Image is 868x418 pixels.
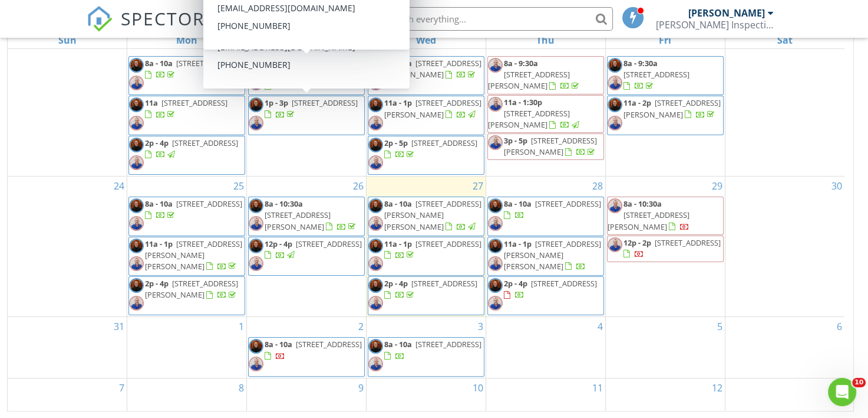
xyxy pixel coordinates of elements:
[607,96,724,135] a: 11a - 2p [STREET_ADDRESS][PERSON_NAME]
[265,239,292,249] span: 12p - 4p
[145,239,242,272] span: [STREET_ADDRESS][PERSON_NAME][PERSON_NAME]
[145,97,158,108] span: 11a
[384,138,477,159] a: 2p - 5p [STREET_ADDRESS]
[128,276,245,315] a: 2p - 4p [STREET_ADDRESS][PERSON_NAME]
[121,6,217,31] span: SPECTORA
[236,317,246,336] a: Go to September 1, 2025
[414,32,438,48] a: Wednesday
[129,198,144,213] img: headshot_hi_res.jpg
[145,58,242,80] a: 8a - 10a [STREET_ADDRESS]
[504,198,532,209] span: 8a - 10a
[504,278,527,289] span: 2p - 4p
[367,177,486,317] td: Go to August 27, 2025
[384,58,481,80] span: [STREET_ADDRESS][PERSON_NAME]
[145,97,227,119] a: 11a [STREET_ADDRESS]
[384,97,481,119] a: 11a - 1p [STREET_ADDRESS][PERSON_NAME]
[368,339,383,354] img: headshot_hi_res.jpg
[590,177,605,195] a: Go to August 28, 2025
[486,36,605,177] td: Go to August 21, 2025
[384,138,408,148] span: 2p - 5p
[384,198,481,231] span: [STREET_ADDRESS][PERSON_NAME][PERSON_NAME]
[590,378,605,397] a: Go to September 11, 2025
[607,197,724,235] a: 8a - 10:30a [STREET_ADDRESS][PERSON_NAME]
[127,378,247,417] td: Go to September 8, 2025
[129,76,144,90] img: resized_20220202_173638.jpeg
[535,198,601,209] span: [STREET_ADDRESS]
[488,256,503,271] img: resized_20220202_173638.jpeg
[608,237,622,252] img: resized_20220202_173638.jpeg
[368,198,383,213] img: headshot_hi_res.jpg
[172,138,238,148] span: [STREET_ADDRESS]
[488,239,503,253] img: headshot_hi_res.jpg
[725,317,844,378] td: Go to September 6, 2025
[129,239,144,253] img: headshot_hi_res.jpg
[56,32,79,48] a: Sunday
[470,177,486,195] a: Go to August 27, 2025
[265,339,362,361] a: 8a - 10a [STREET_ADDRESS]
[129,58,144,73] img: headshot_hi_res.jpg
[605,317,725,378] td: Go to September 5, 2025
[605,378,725,417] td: Go to September 12, 2025
[265,239,362,260] a: 12p - 4p [STREET_ADDRESS]
[145,278,238,300] span: [STREET_ADDRESS][PERSON_NAME]
[249,76,263,90] img: resized_20220202_173638.jpeg
[534,32,557,48] a: Thursday
[623,58,658,68] span: 8a - 9:30a
[368,296,383,311] img: resized_20220202_173638.jpeg
[488,198,503,213] img: headshot_hi_res.jpg
[265,198,358,231] a: 8a - 10:30a [STREET_ADDRESS][PERSON_NAME]
[605,36,725,177] td: Go to August 22, 2025
[129,116,144,130] img: resized_20220202_173638.jpeg
[368,237,484,276] a: 11a - 1p [STREET_ADDRESS]
[488,135,503,150] img: resized_20220202_173638.jpeg
[117,378,127,397] a: Go to September 7, 2025
[249,239,263,253] img: headshot_hi_res.jpg
[8,378,127,417] td: Go to September 7, 2025
[607,236,724,262] a: 12p - 2p [STREET_ADDRESS]
[368,276,484,315] a: 2p - 4p [STREET_ADDRESS]
[356,317,366,336] a: Go to September 2, 2025
[127,317,247,378] td: Go to September 1, 2025
[531,278,597,289] span: [STREET_ADDRESS]
[8,36,127,177] td: Go to August 17, 2025
[249,97,263,112] img: headshot_hi_res.jpg
[411,278,477,289] span: [STREET_ADDRESS]
[265,58,303,68] span: 8a - 11:30a
[384,198,481,231] a: 8a - 10a [STREET_ADDRESS][PERSON_NAME][PERSON_NAME]
[470,378,486,397] a: Go to September 10, 2025
[623,97,721,119] a: 11a - 2p [STREET_ADDRESS][PERSON_NAME]
[384,239,412,249] span: 11a - 1p
[368,76,383,90] img: resized_20220202_173638.jpeg
[145,138,238,159] a: 2p - 4p [STREET_ADDRESS]
[608,58,622,73] img: headshot_hi_res.jpg
[608,76,622,90] img: resized_20220202_173638.jpeg
[486,177,605,317] td: Go to August 28, 2025
[487,56,604,94] a: 8a - 9:30a [STREET_ADDRESS][PERSON_NAME]
[656,19,774,31] div: Thibodeaux Inspection Services, LLC
[608,198,622,213] img: resized_20220202_173638.jpeg
[504,198,601,220] a: 8a - 10a [STREET_ADDRESS]
[127,36,247,177] td: Go to August 18, 2025
[488,108,570,130] span: [STREET_ADDRESS][PERSON_NAME]
[487,197,604,236] a: 8a - 10a [STREET_ADDRESS]
[504,239,601,272] a: 11a - 1p [STREET_ADDRESS][PERSON_NAME][PERSON_NAME]
[377,7,613,31] input: Search everything...
[161,97,227,108] span: [STREET_ADDRESS]
[128,197,245,236] a: 8a - 10a [STREET_ADDRESS]
[623,97,651,108] span: 11a - 2p
[368,58,383,73] img: headshot_hi_res.jpg
[249,198,263,213] img: headshot_hi_res.jpg
[415,239,481,249] span: [STREET_ADDRESS]
[504,135,597,157] a: 3p - 5p [STREET_ADDRESS][PERSON_NAME]
[368,96,484,135] a: 11a - 1p [STREET_ADDRESS][PERSON_NAME]
[605,177,725,317] td: Go to August 29, 2025
[129,256,144,271] img: resized_20220202_173638.jpeg
[608,198,689,231] a: 8a - 10:30a [STREET_ADDRESS][PERSON_NAME]
[623,69,689,80] span: [STREET_ADDRESS]
[111,177,127,195] a: Go to August 24, 2025
[608,97,622,112] img: headshot_hi_res.jpg
[265,97,358,119] a: 1p - 3p [STREET_ADDRESS]
[608,116,622,130] img: resized_20220202_173638.jpeg
[655,237,721,248] span: [STREET_ADDRESS]
[249,216,263,231] img: resized_20220202_173638.jpeg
